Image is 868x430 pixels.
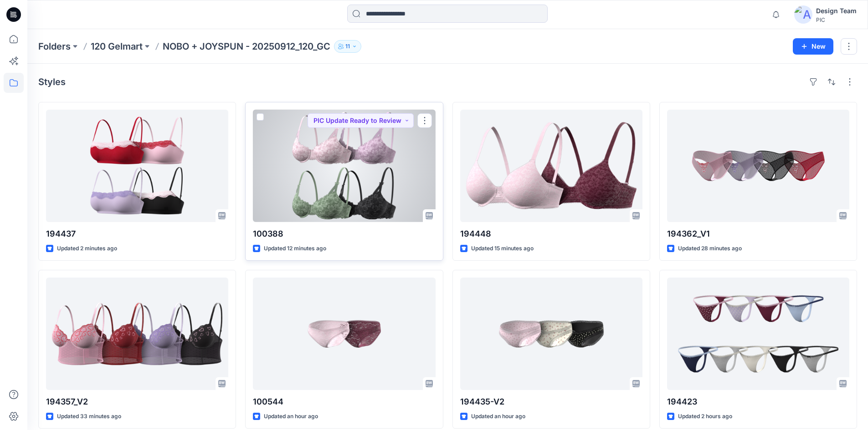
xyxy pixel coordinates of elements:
[678,244,742,253] p: Updated 28 minutes ago
[264,244,326,253] p: Updated 12 minutes ago
[793,38,833,55] button: New
[460,110,642,222] a: 194448
[471,244,534,253] p: Updated 15 minutes ago
[816,5,857,16] div: Design Team
[253,395,435,408] p: 100544
[816,16,857,23] div: PIC
[46,228,228,240] p: 194437
[264,412,318,421] p: Updated an hour ago
[460,395,642,408] p: 194435-V2
[57,244,117,253] p: Updated 2 minutes ago
[471,412,525,421] p: Updated an hour ago
[667,278,849,390] a: 194423
[345,41,350,51] p: 11
[57,412,121,421] p: Updated 33 minutes ago
[460,278,642,390] a: 194435-V2
[334,40,361,53] button: 11
[667,110,849,222] a: 194362_V1
[46,110,228,222] a: 194437
[163,40,330,53] p: NOBO + JOYSPUN - 20250912_120_GC
[460,228,642,240] p: 194448
[46,395,228,408] p: 194357_V2
[38,40,71,53] a: Folders
[253,110,435,222] a: 100388
[253,278,435,390] a: 100544
[667,228,849,240] p: 194362_V1
[46,278,228,390] a: 194357_V2
[794,5,812,24] img: avatar
[38,76,66,87] h4: Styles
[253,228,435,240] p: 100388
[678,412,732,421] p: Updated 2 hours ago
[667,395,849,408] p: 194423
[91,40,143,53] a: 120 Gelmart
